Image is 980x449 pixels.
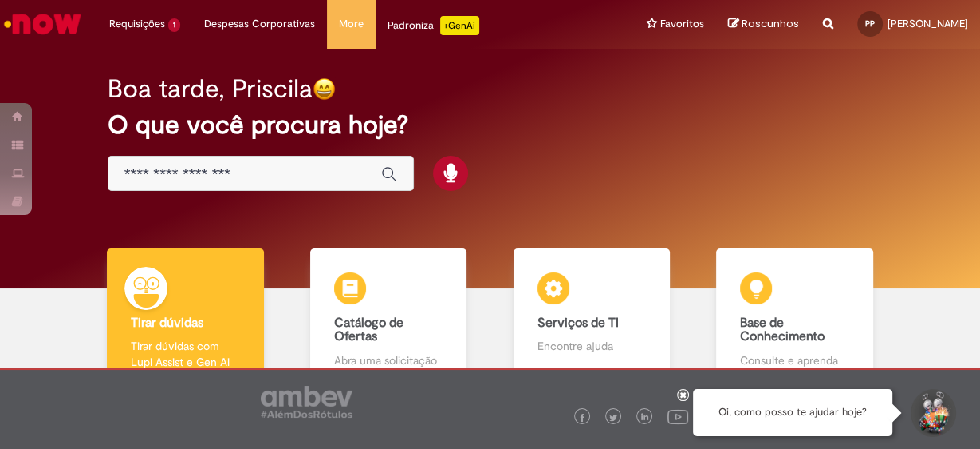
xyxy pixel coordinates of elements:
[261,386,352,418] img: logo_footer_ambev_rotulo_gray.png
[888,17,968,30] span: [PERSON_NAME]
[334,352,443,368] p: Abra uma solicitação
[334,315,403,345] b: Catálogo de Ofertas
[440,16,479,35] p: +GenAi
[388,16,479,35] div: Padroniza
[168,18,180,32] span: 1
[313,77,336,101] img: happy-face.png
[131,315,203,331] b: Tirar dúvidas
[131,338,240,370] p: Tirar dúvidas com Lupi Assist e Gen Ai
[108,111,873,139] h2: O que você procura hoje?
[84,248,287,387] a: Tirar dúvidas Tirar dúvidas com Lupi Assist e Gen Ai
[641,413,649,423] img: logo_footer_linkedin.png
[490,248,694,387] a: Serviços de TI Encontre ajuda
[865,18,875,29] span: PP
[108,75,313,103] h2: Boa tarde, Priscila
[609,414,617,422] img: logo_footer_twitter.png
[728,17,799,32] a: Rascunhos
[109,16,165,32] span: Requisições
[693,389,892,436] div: Oi, como posso te ajudar hoje?
[740,315,825,345] b: Base de Conhecimento
[908,389,956,437] button: Iniciar Conversa de Suporte
[693,248,896,387] a: Base de Conhecimento Consulte e aprenda
[667,406,688,427] img: logo_footer_youtube.png
[742,16,799,31] span: Rascunhos
[204,16,315,32] span: Despesas Corporativas
[339,16,364,32] span: More
[537,315,619,331] b: Serviços de TI
[660,16,704,32] span: Favoritos
[578,414,586,422] img: logo_footer_facebook.png
[537,338,647,354] p: Encontre ajuda
[287,248,490,387] a: Catálogo de Ofertas Abra uma solicitação
[740,352,849,368] p: Consulte e aprenda
[2,8,84,40] img: ServiceNow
